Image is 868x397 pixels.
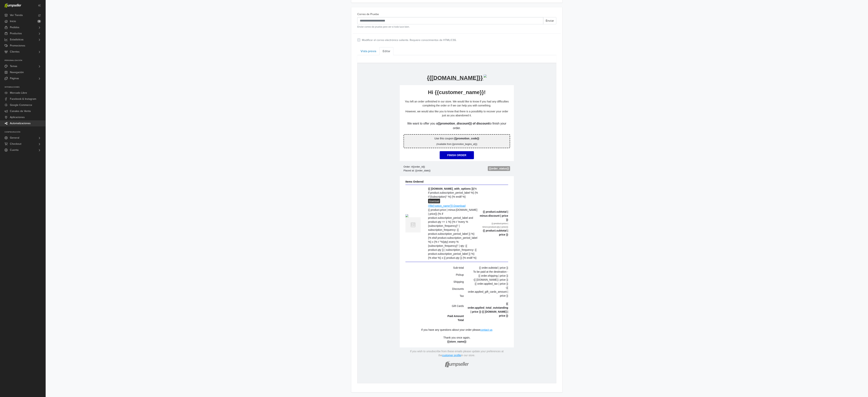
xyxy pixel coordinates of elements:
a: customer profile [85,291,104,294]
img: {{ product.name }} [48,154,63,169]
a: Editar [379,47,393,55]
p: If you have any questions about your order please [64,265,123,268]
p: in our store. [104,291,118,294]
p: Configuración [5,131,45,133]
re-text: To be paid at the destination [116,207,149,210]
input: Recipient's username [357,17,543,24]
p: Discounts [48,224,106,228]
strong: {{ product.subtotal | minus:discount | price }} [122,147,151,158]
span: Clientes [10,49,20,55]
a: {{file['option_name']}}:Download [71,141,108,144]
a: contact us [123,265,135,268]
p: Order: #{{order_id}} [46,102,97,106]
span: Navegación [10,69,24,75]
span: {{ product.price | times:product.qty | price}} [125,159,151,165]
strong: {{promotion_discount}} of discount [80,59,131,62]
strong: {{ product.subtotal | price }} [125,166,151,173]
span: General [10,135,19,141]
p: Integraciones [5,86,45,88]
p: Hi {{customer_name}}! [42,26,156,33]
a: Download [71,136,83,140]
span: Promociones [10,43,25,49]
p: Tax [48,231,106,235]
p: (Available from {{promotion_begins_at}}) [48,79,150,83]
p: Use this coupon: [48,73,150,77]
span: 5 [37,20,41,23]
span: Checkout [10,141,21,147]
img: {{product.name}} [48,151,51,154]
span: Aplicaciones [10,114,25,120]
p: If you wish to unsubscribe from these emails please update your preferences at the [53,287,146,294]
img: %7B%7B%20store.logo%20%7D%7D [126,11,129,14]
re-text: {{[DOMAIN_NAME]}} [69,12,125,18]
span: Facebook & Instagram [10,96,36,102]
p: Paid Amount [48,251,106,255]
re-text: Download [96,141,108,144]
p: Total [48,255,106,259]
label: Modificar el correo electrónico saliente. Requiere conocimientos de HTML/CSS. [362,38,456,42]
img: jumpseller-logo-footer-grey.png [86,294,113,307]
span: Estadísticas [10,37,24,43]
button: Enviar [543,17,556,24]
p: We want to offer you a to finish your order. [46,58,153,67]
strong: {{ order.applied_total_outstanding | price }} [110,239,151,250]
span: Google Commerce [10,102,32,108]
span: Pedidos [10,24,19,30]
strong: {{ [DOMAIN_NAME] | price }} [124,247,151,254]
p: Gift Cards [48,241,106,245]
p: Items Ordered [48,117,151,121]
strong: {{ [DOMAIN_NAME]_with_options }} [71,124,116,127]
p: {{ product.price | minus:[DOMAIN_NAME] | price}} {% if product.subscription_period_label and prod... [71,145,121,197]
small: Enviar correo de prueba para ver si todo luce bien. [357,25,556,29]
p: Placed at: {{order_date}} [46,106,97,109]
span: Inicio [10,18,16,24]
a: Finish Order [82,88,116,96]
a: Vista previa [357,47,379,55]
span: Automatizaciones [10,120,31,126]
strong: {{promotion_code}} [97,74,122,77]
span: Ver Tienda [10,12,23,18]
p: Shipping [48,217,106,221]
a: {{[DOMAIN_NAME]}} [69,14,129,17]
p: Pickup [48,210,106,214]
span: Canales de Venta [10,108,31,114]
strong: {{order_status}} [131,104,152,107]
p: However, we would also like you to know that there is a possibility to recover your order just as... [46,46,153,54]
p: {% if product.subscription_period_label %} {% t"(Subscription)" %} {% endif %} [71,124,121,136]
span: Páginas [10,75,19,81]
span: Temas [10,63,17,69]
p: Personalización [5,59,45,62]
p: Sub-total [48,203,106,207]
re-text: Download [72,137,82,139]
p: Thank you once again, [46,273,153,281]
p: You left an order unfinished in our store. We would like to know if you had any difficulties comp... [46,37,153,45]
p: {{ order.subtotal | price }} - {{ order.shipping | price }} -{{ [DOMAIN_NAME] | price }} {{ order... [110,203,151,255]
span: Productos [10,30,22,37]
span: Mercado Libre [10,90,27,96]
strong: {{store_name}} [90,277,109,280]
span: Cuenta [10,147,18,153]
label: Correo de Prueba [357,12,379,16]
